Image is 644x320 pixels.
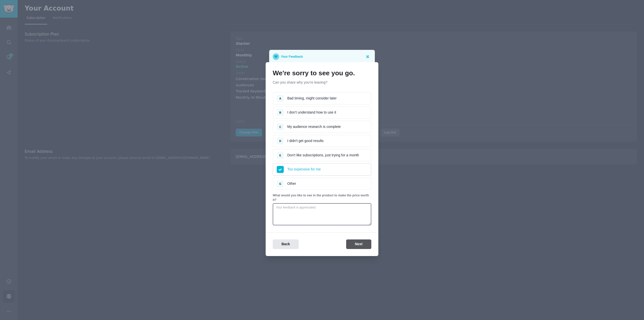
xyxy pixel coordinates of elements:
[346,239,371,249] button: Next
[281,53,303,60] p: Your Feedback
[279,125,281,128] span: C
[279,182,281,185] span: G
[279,154,281,157] span: E
[273,193,371,202] p: What would you like to see in the product to make the price worth it?
[273,239,299,249] button: Back
[279,139,281,143] span: D
[279,111,281,114] span: B
[273,80,371,85] p: Can you share why you're leaving?
[273,69,371,77] h1: We're sorry to see you go.
[279,97,281,100] span: A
